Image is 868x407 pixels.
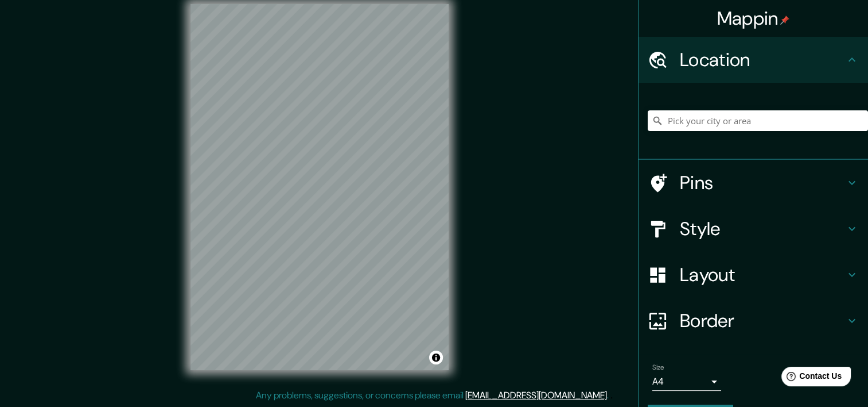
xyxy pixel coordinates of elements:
a: [EMAIL_ADDRESS][DOMAIN_NAME] [465,389,607,401]
div: Style [639,206,868,252]
div: Layout [639,252,868,298]
h4: Layout [680,263,845,286]
input: Pick your city or area [648,110,868,131]
label: Size [652,363,664,373]
button: Toggle attribution [429,351,443,364]
canvas: Map [190,4,449,370]
p: Any problems, suggestions, or concerns please email . [256,389,609,402]
div: Pins [639,160,868,206]
div: Border [639,298,868,344]
h4: Border [680,309,845,332]
iframe: Help widget launcher [766,362,855,394]
h4: Mappin [717,7,790,30]
div: Location [639,37,868,83]
h4: Style [680,217,845,240]
div: A4 [652,373,721,391]
div: . [610,389,613,402]
div: . [609,389,610,402]
h4: Pins [680,171,845,194]
h4: Location [680,48,845,71]
img: pin-icon.png [780,16,789,25]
